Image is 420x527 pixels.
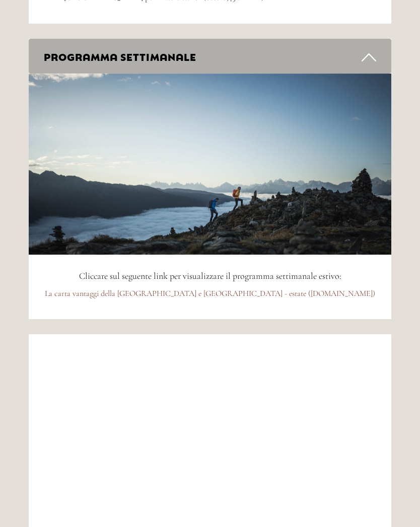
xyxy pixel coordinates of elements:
small: 22:05 [15,49,134,56]
div: [GEOGRAPHIC_DATA] [15,29,134,37]
button: Invia [273,261,332,283]
span: Cliccare sul seguente link per visualizzare il programma settimanale estivo: [79,270,341,281]
div: PROGRAMMA SETTIMANALE [29,39,391,73]
div: Buon giorno, come possiamo aiutarla? [8,27,139,58]
a: La carta vantaggi della [GEOGRAPHIC_DATA] e [GEOGRAPHIC_DATA] - estate ([DOMAIN_NAME]) [45,288,375,298]
div: lunedì [146,8,186,25]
